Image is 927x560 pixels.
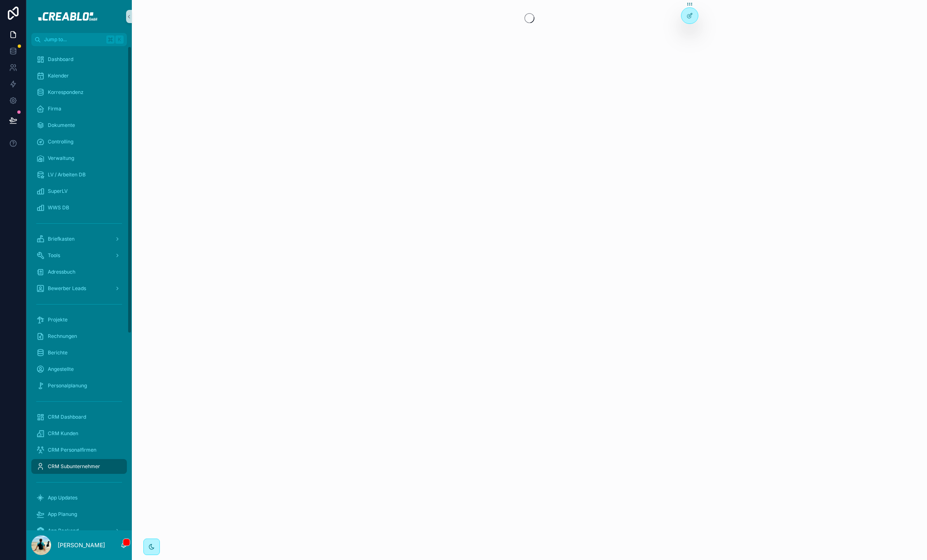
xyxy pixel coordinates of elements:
[48,447,96,453] span: CRM Personalfirmen
[48,316,68,323] span: Projekte
[48,349,68,356] span: Berichte
[48,285,86,292] span: Bewerber Leads
[31,281,127,296] a: Bewerber Leads
[26,46,132,530] div: scrollable content
[116,36,123,43] span: K
[31,329,127,344] a: Rechnungen
[31,184,127,199] a: SuperLV
[31,459,127,474] a: CRM Subunternehmer
[48,430,78,437] span: CRM Kunden
[31,134,127,149] a: Controlling
[31,265,127,279] a: Adressbuch
[48,155,74,162] span: Verwaltung
[31,118,127,133] a: Dokumente
[48,527,79,534] span: App Backend
[48,56,73,63] span: Dashboard
[48,511,77,518] span: App Planung
[31,362,127,377] a: Angestellte
[31,33,127,46] button: Jump to...K
[33,10,125,23] img: App logo
[44,36,103,43] span: Jump to...
[48,122,75,129] span: Dokumente
[48,414,86,420] span: CRM Dashboard
[31,410,127,424] a: CRM Dashboard
[31,52,127,67] a: Dashboard
[31,248,127,263] a: Tools
[48,494,77,501] span: App Updates
[31,312,127,327] a: Projekte
[58,541,105,549] p: [PERSON_NAME]
[48,269,75,275] span: Adressbuch
[48,171,86,178] span: LV / Arbeiten DB
[48,105,61,112] span: Firma
[31,101,127,116] a: Firma
[31,523,127,538] a: App Backend
[31,68,127,83] a: Kalender
[48,463,100,470] span: CRM Subunternehmer
[48,333,77,340] span: Rechnungen
[48,138,73,145] span: Controlling
[31,85,127,100] a: Korrespondenz
[31,345,127,360] a: Berichte
[48,73,69,79] span: Kalender
[48,236,75,242] span: Briefkasten
[31,232,127,246] a: Briefkasten
[31,490,127,505] a: App Updates
[31,200,127,215] a: WWS DB
[31,151,127,166] a: Verwaltung
[31,167,127,182] a: LV / Arbeiten DB
[48,188,68,194] span: SuperLV
[31,507,127,522] a: App Planung
[48,89,84,96] span: Korrespondenz
[48,366,74,373] span: Angestellte
[48,382,87,389] span: Personalplanung
[48,204,69,211] span: WWS DB
[31,426,127,441] a: CRM Kunden
[48,252,60,259] span: Tools
[31,443,127,457] a: CRM Personalfirmen
[31,378,127,393] a: Personalplanung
